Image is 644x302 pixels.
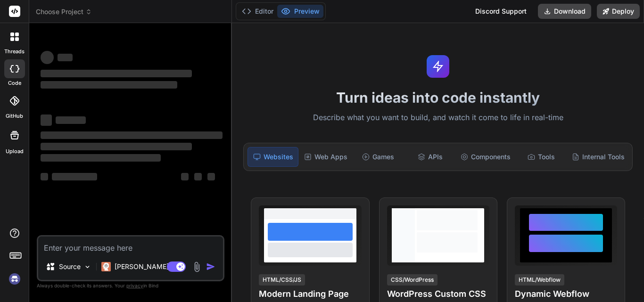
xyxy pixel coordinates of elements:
div: Components [457,147,514,167]
button: Editor [238,5,277,18]
div: CSS/WordPress [387,274,438,286]
h4: WordPress Custom CSS [387,287,489,301]
div: Web Apps [300,147,351,167]
span: Choose Project [36,7,92,16]
label: threads [4,48,25,56]
div: Tools [516,147,566,167]
div: Websites [248,147,298,167]
img: signin [7,271,23,287]
span: ‌ [207,173,215,180]
label: GitHub [6,112,23,120]
img: attachment [191,261,202,272]
button: Deploy [597,4,640,19]
span: ‌ [194,173,202,180]
span: ‌ [41,131,223,139]
span: ‌ [41,51,54,64]
img: Pick Models [83,263,91,271]
span: ‌ [56,116,86,124]
h4: Modern Landing Page [259,287,361,301]
label: Upload [6,147,24,155]
span: ‌ [41,173,48,180]
img: icon [206,262,215,271]
span: ‌ [41,114,52,126]
span: ‌ [52,173,97,180]
div: Internal Tools [568,147,628,167]
span: ‌ [41,70,192,77]
p: Always double-check its answers. Your in Bind [37,281,224,290]
div: HTML/Webflow [515,274,564,286]
span: ‌ [181,173,189,180]
span: ‌ [41,81,177,89]
div: Games [353,147,403,167]
div: APIs [405,147,455,167]
img: Claude 4 Sonnet [101,262,111,271]
p: Source [59,262,81,271]
div: Discord Support [470,4,532,19]
p: [PERSON_NAME] 4 S.. [115,262,185,271]
h1: Turn ideas into code instantly [238,89,638,106]
span: ‌ [41,154,161,162]
label: code [8,79,21,87]
p: Describe what you want to build, and watch it come to life in real-time [238,112,638,124]
span: ‌ [41,143,192,150]
span: ‌ [58,54,73,61]
button: Preview [277,5,323,18]
div: HTML/CSS/JS [259,274,305,286]
span: privacy [126,283,143,288]
button: Download [538,4,591,19]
